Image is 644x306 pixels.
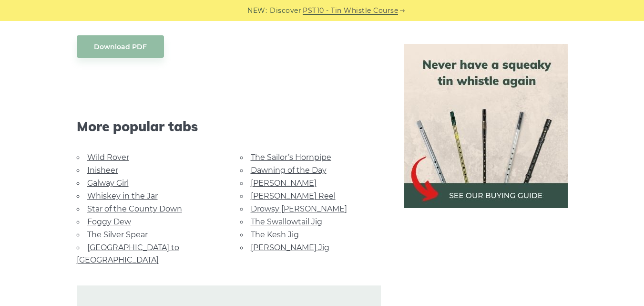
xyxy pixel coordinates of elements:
[87,153,129,162] a: Wild Rover
[247,5,267,16] span: NEW:
[251,166,327,175] a: Dawning of the Day
[77,243,179,264] a: [GEOGRAPHIC_DATA] to [GEOGRAPHIC_DATA]
[251,179,317,188] a: [PERSON_NAME]
[87,217,131,226] a: Foggy Dew
[87,204,182,213] a: Star of the County Down
[404,44,568,208] img: tin whistle buying guide
[303,5,398,16] a: PST10 - Tin Whistle Course
[77,35,164,58] a: Download PDF
[251,217,322,226] a: The Swallowtail Jig
[251,153,331,162] a: The Sailor’s Hornpipe
[251,243,329,252] a: [PERSON_NAME] Jig
[87,191,158,200] a: Whiskey in the Jar
[87,230,148,239] a: The Silver Spear
[270,5,301,16] span: Discover
[77,118,381,135] span: More popular tabs
[251,191,336,200] a: [PERSON_NAME] Reel
[251,230,299,239] a: The Kesh Jig
[87,166,118,175] a: Inisheer
[87,179,129,188] a: Galway Girl
[251,204,347,213] a: Drowsy [PERSON_NAME]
